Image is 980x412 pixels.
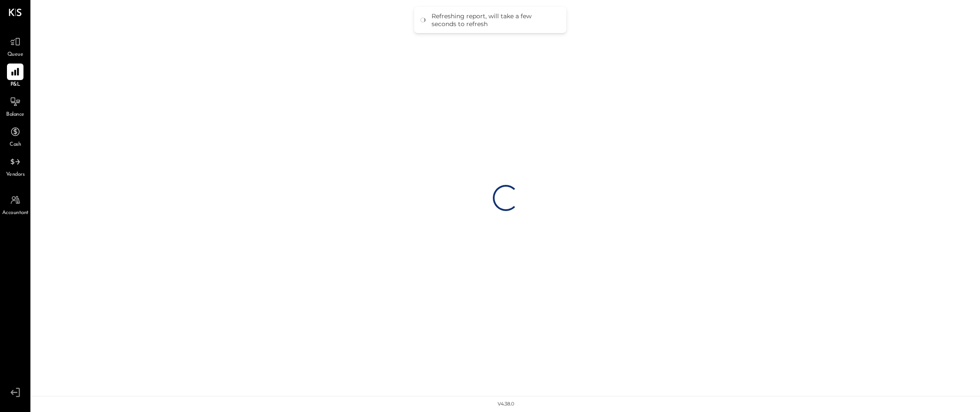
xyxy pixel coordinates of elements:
[6,171,25,179] span: Vendors
[0,154,30,179] a: Vendors
[0,192,30,217] a: Accountant
[2,209,29,217] span: Accountant
[0,64,30,89] a: P&L
[498,401,514,408] div: v 4.38.0
[432,12,558,28] div: Refreshing report, will take a few seconds to refresh
[6,111,24,119] span: Balance
[0,33,30,59] a: Queue
[0,124,30,149] a: Cash
[10,141,21,149] span: Cash
[0,94,30,119] a: Balance
[7,51,23,59] span: Queue
[10,81,20,89] span: P&L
